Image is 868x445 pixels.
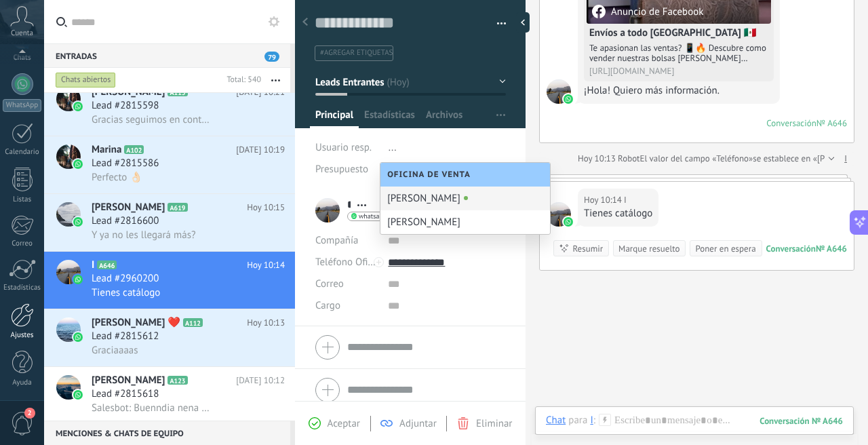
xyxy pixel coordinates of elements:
[516,12,530,33] div: Ocultar
[380,187,550,210] div: [PERSON_NAME]
[816,243,847,254] div: № A646
[618,242,679,255] div: Marque resuelto
[578,152,618,166] div: Hoy 10:13
[315,277,344,290] span: Correo
[92,316,180,330] span: [PERSON_NAME] ❤️
[816,117,847,129] div: № A646
[3,284,42,292] div: Estadísticas
[547,202,571,227] span: I
[568,414,587,427] span: para
[328,417,360,430] span: Aceptar
[584,207,652,220] div: Tienes catálogo
[92,402,210,414] span: Salesbot: Buenndia nena $360
[624,193,627,207] span: I
[167,203,187,212] span: A619
[97,260,117,269] span: A646
[618,153,639,164] span: Robot
[73,390,83,400] img: icon
[183,318,203,327] span: A112
[92,229,196,241] span: Y ya no les llegará más?
[315,163,368,176] span: Presupuesto
[44,194,295,251] a: avataricon[PERSON_NAME]A619Hoy 10:15Lead #2816600Y ya no les llegará más?
[426,109,462,128] span: Archivos
[73,159,83,169] img: icon
[73,217,83,227] img: icon
[584,193,624,207] div: Hoy 10:14
[592,5,703,18] div: Anuncio de Facebook
[364,109,415,128] span: Estadísticas
[564,217,573,227] img: waba.svg
[315,256,386,269] span: Teléfono Oficina
[589,26,768,40] h4: Envíos a todo [GEOGRAPHIC_DATA] 🇲🇽
[3,99,41,112] div: WhatsApp
[3,148,42,157] div: Calendario
[92,143,121,157] span: Marina
[572,242,603,255] div: Resumir
[247,201,285,214] span: Hoy 10:15
[589,66,768,76] div: [URL][DOMAIN_NAME]
[766,117,816,129] div: Conversación
[315,295,378,317] div: Cargo
[315,137,378,159] div: Usuario resp.
[264,52,279,62] span: 79
[640,152,753,166] span: El valor del campo «Teléfono»
[247,258,285,272] span: Hoy 10:14
[547,79,571,104] span: I
[11,29,33,38] span: Cuenta
[92,374,165,387] span: [PERSON_NAME]
[389,159,506,180] div: $
[315,252,378,273] button: Teléfono Oficina
[315,159,378,180] div: Presupuesto
[3,379,42,387] div: Ayuda
[92,99,159,113] span: Lead #2815598
[389,141,397,154] span: ...
[73,332,83,342] img: icon
[695,242,755,255] div: Poner en espera
[584,84,774,98] div: ¡Hola! Quiero más información.
[92,258,94,272] span: I
[92,330,159,343] span: Lead #2815612
[124,145,144,154] span: A102
[589,43,768,63] div: Te apasionan las ventas? 📱🔥 Descubre como vender nuestras bolsas [PERSON_NAME] auténtica por catá...
[92,387,159,401] span: Lead #2815618
[44,367,295,424] a: avataricon[PERSON_NAME]A123[DATE] 10:12Lead #2815618Salesbot: Buenndia nena $360
[315,141,372,154] span: Usuario resp.
[3,331,42,340] div: Ajustes
[359,213,413,220] span: whatsapp business
[759,415,843,427] div: 646
[56,72,116,88] div: Chats abiertos
[44,136,295,193] a: avatariconMarinaA102[DATE] 10:19Lead #2815586Perfecto 👌🏻
[167,376,187,385] span: A123
[73,102,83,111] img: icon
[380,210,550,234] div: [PERSON_NAME]
[315,273,344,295] button: Correo
[3,195,42,204] div: Listas
[44,421,290,445] div: Menciones & Chats de equipo
[92,272,159,286] span: Lead #2960200
[92,157,159,170] span: Lead #2815586
[92,113,210,126] span: Gracias seguimos en contacto
[320,48,393,58] span: #agregar etiquetas
[590,414,593,426] div: I
[92,344,138,357] span: Graciaaaas
[315,301,340,311] span: Cargo
[92,171,142,184] span: Perfecto 👌🏻
[399,417,437,430] span: Adjuntar
[92,214,159,228] span: Lead #2816600
[247,316,285,330] span: Hoy 10:13
[3,239,42,248] div: Correo
[593,414,595,427] span: :
[44,79,295,136] a: avataricon[PERSON_NAME]A113[DATE] 10:21Lead #2815598Gracias seguimos en contacto
[221,73,261,87] div: Total: 540
[476,417,512,430] span: Eliminar
[844,152,847,166] a: I
[73,275,83,284] img: icon
[236,143,285,157] span: [DATE] 10:19
[766,243,816,254] div: Conversación
[315,109,353,128] span: Principal
[387,170,477,180] span: Oficina de Venta
[44,252,295,309] a: avatariconIA646Hoy 10:14Lead #2960200Tienes catálogo
[236,374,285,387] span: [DATE] 10:12
[92,286,160,299] span: Tienes catálogo
[24,408,35,419] span: 2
